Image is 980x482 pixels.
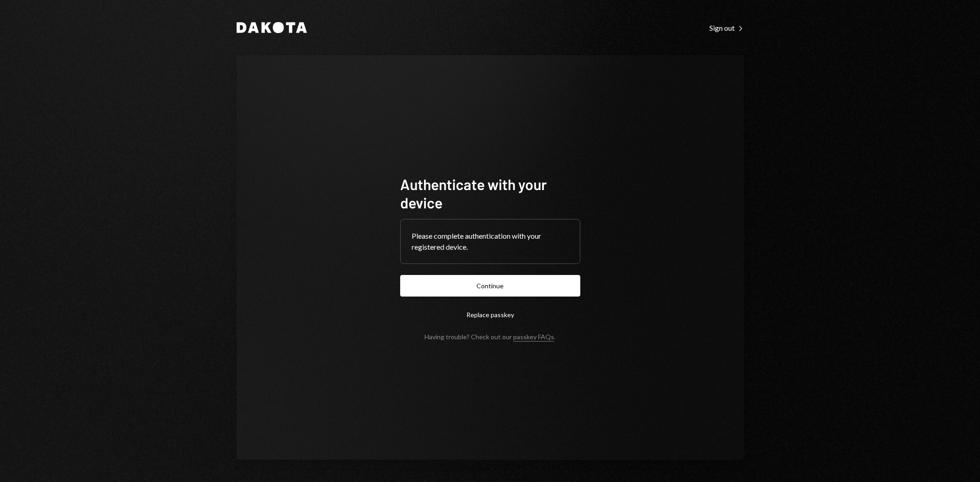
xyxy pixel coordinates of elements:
button: Continue [400,275,580,297]
div: Having trouble? Check out our . [425,333,555,341]
a: passkey FAQs [513,333,554,342]
div: Please complete authentication with your registered device. [412,230,569,252]
button: Replace passkey [400,304,580,325]
a: Sign out [709,22,744,33]
h1: Authenticate with your device [400,175,580,212]
div: Sign out [709,23,744,33]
